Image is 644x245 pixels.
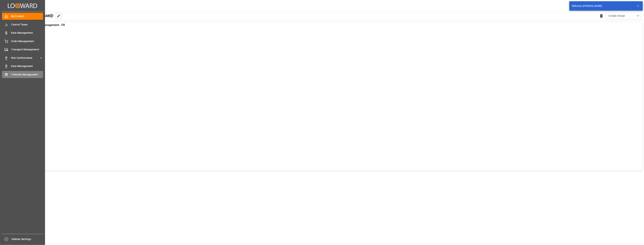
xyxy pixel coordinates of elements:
[11,73,43,76] span: Timeslot Management
[11,31,43,35] span: Rate Management
[11,23,43,27] span: Control Tower
[11,48,43,51] span: Transport Management
[2,29,43,36] a: Rate Management
[12,237,44,241] span: Sidebar Settings
[572,4,633,8] div: Welcome, [PERSON_NAME]
[11,56,39,60] span: Non Conformance
[11,39,43,43] span: Order Management
[2,46,43,53] a: Transport Management
[608,14,625,18] span: Cockpit charge
[2,63,43,70] a: Data Management
[606,12,641,19] button: open menu
[2,13,43,20] a: My Cockpit
[2,38,43,45] a: Order Management
[11,64,43,68] span: Data Management
[11,14,43,18] span: My Cockpit
[2,21,43,28] a: Control Tower
[2,71,43,78] a: Timeslot Management
[15,12,53,19] span: Hello [PERSON_NAME]!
